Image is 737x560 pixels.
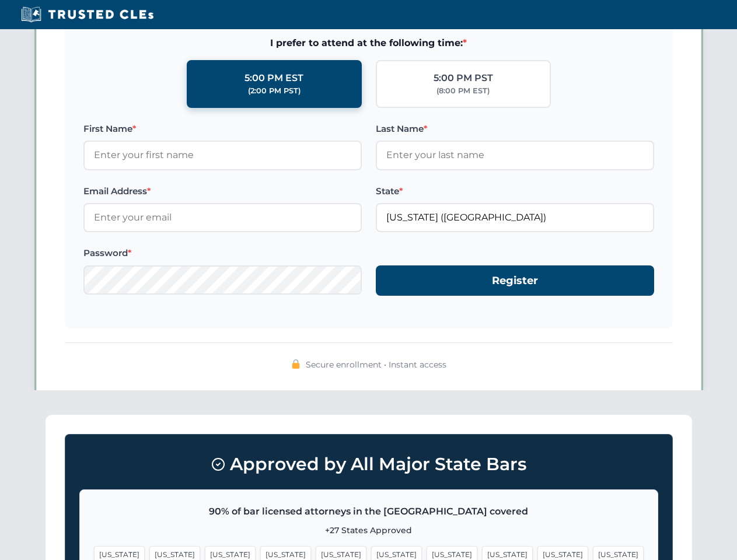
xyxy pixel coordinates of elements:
[434,71,493,86] div: 5:00 PM PST
[83,246,362,260] label: Password
[83,184,362,198] label: Email Address
[18,6,157,23] img: Trusted CLEs
[94,524,644,537] p: +27 States Approved
[291,359,301,369] img: 🔒
[83,36,654,51] span: I prefer to attend at the following time:
[244,71,303,86] div: 5:00 PM EST
[306,358,446,371] span: Secure enrollment • Instant access
[83,122,362,136] label: First Name
[83,203,362,232] input: Enter your email
[376,184,654,198] label: State
[436,85,490,97] div: (8:00 PM EST)
[376,122,654,136] label: Last Name
[376,265,654,296] button: Register
[83,141,362,170] input: Enter your first name
[248,85,301,97] div: (2:00 PM PST)
[376,203,654,232] input: California (CA)
[94,504,644,519] p: 90% of bar licensed attorneys in the [GEOGRAPHIC_DATA] covered
[79,449,658,480] h3: Approved by All Major State Bars
[376,141,654,170] input: Enter your last name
